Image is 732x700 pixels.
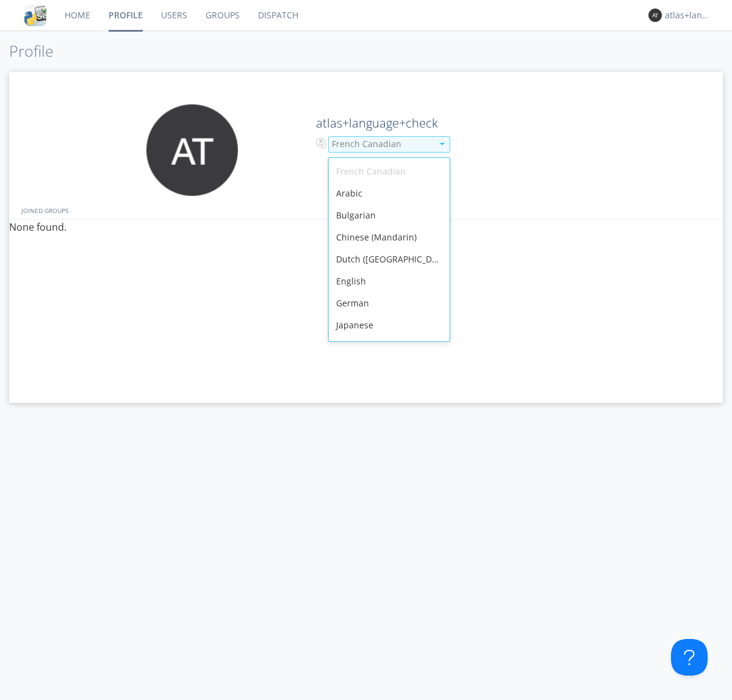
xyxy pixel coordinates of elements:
[18,201,720,219] div: JOINED GROUPS
[440,143,445,145] img: caret-up-sm.svg
[146,104,238,196] img: 373638.png
[332,138,432,150] div: French Canadian
[24,4,46,26] img: cddb5a64eb264b2086981ab96f4c1ba7
[9,43,723,60] h1: Profile
[665,9,711,21] div: atlas+language+check
[329,226,450,248] div: Chinese (Mandarin)
[648,9,662,22] img: 373638.png
[329,204,450,226] div: Bulgarian
[329,336,450,358] div: [DEMOGRAPHIC_DATA]
[329,292,450,314] div: German
[329,248,450,270] div: Dutch ([GEOGRAPHIC_DATA])
[671,639,708,676] iframe: Toggle Customer Support
[329,314,450,336] div: Japanese
[329,182,450,204] div: Arabic
[329,270,450,292] div: English
[329,161,450,182] div: French Canadian
[9,220,723,236] p: None found.
[316,117,655,130] h2: atlas+language+check
[316,136,328,151] img: In groups with Translation enabled, your messages will be automatically translated to and from th...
